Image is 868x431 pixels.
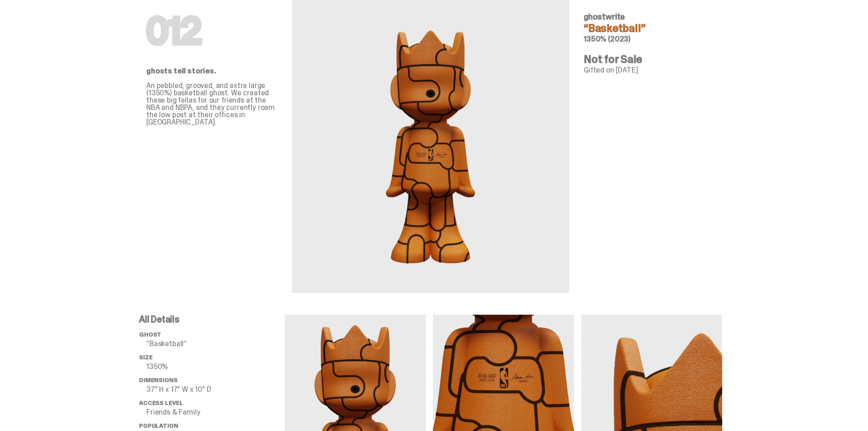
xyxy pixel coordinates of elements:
span: Population [139,422,178,430]
p: All Details [139,315,285,324]
h4: Not for Sale [584,54,715,65]
p: ghosts tell stories. [146,68,277,75]
span: ghostwrite [584,11,625,22]
span: Access Level [139,399,183,407]
h1: 012 [146,13,277,49]
h4: “Basketball” [584,23,715,34]
p: Gifted on [DATE] [584,67,715,74]
span: ghost [139,331,161,338]
img: ghostwrite&ldquo;Basketball&rdquo; [376,20,485,271]
span: 1350% (2023) [584,34,631,44]
p: 37" H x 17" W x 10" D [146,386,285,393]
p: An pebbled, grooved, and extra large (1350%) basketball ghost. We created these big fellas for ou... [146,82,277,126]
span: Dimensions [139,376,177,384]
p: 1350% [146,363,285,370]
p: “Basketball” [146,340,285,348]
span: Size [139,353,152,361]
p: Friends & Family [146,409,285,416]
